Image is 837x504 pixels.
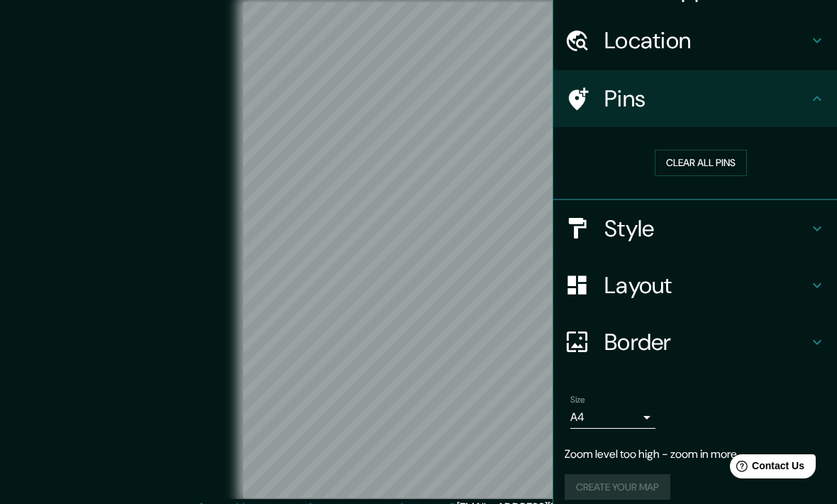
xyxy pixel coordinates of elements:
[553,200,837,257] div: Style
[604,271,809,300] h4: Layout
[604,214,809,243] h4: Style
[553,257,837,314] div: Layout
[565,446,826,463] p: Zoom level too high - zoom in more
[604,328,809,356] h4: Border
[553,70,837,127] div: Pins
[711,449,821,488] iframe: Help widget launcher
[243,2,594,498] canvas: Map
[604,84,809,113] h4: Pins
[553,314,837,371] div: Border
[604,26,809,55] h4: Location
[570,406,655,429] div: A4
[655,150,747,176] button: Clear all pins
[553,12,837,69] div: Location
[570,393,585,405] label: Size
